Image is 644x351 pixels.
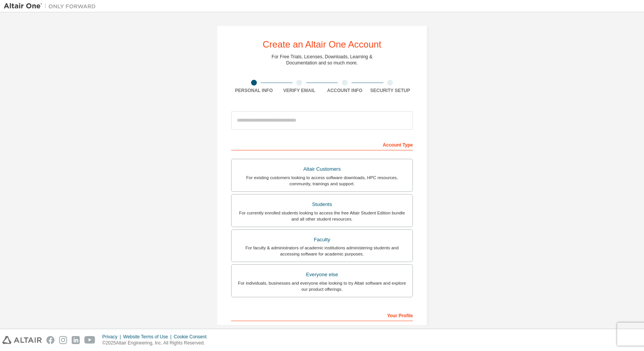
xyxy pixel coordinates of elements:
[272,54,373,66] div: For Free Trials, Licenses, Downloads, Learning & Documentation and so much more.
[368,87,413,94] div: Security Setup
[123,334,174,340] div: Website Terms of Use
[236,234,408,245] div: Faculty
[72,336,80,344] img: linkedin.svg
[84,336,95,344] img: youtube.svg
[236,199,408,210] div: Students
[102,340,211,346] p: © 2025 Altair Engineering, Inc. All Rights Reserved.
[236,175,408,187] div: For existing customers looking to access software downloads, HPC resources, community, trainings ...
[263,40,381,49] div: Create an Altair One Account
[59,336,67,344] img: instagram.svg
[231,309,413,321] div: Your Profile
[277,87,322,94] div: Verify Email
[236,245,408,257] div: For faculty & administrators of academic institutions administering students and accessing softwa...
[231,87,277,94] div: Personal Info
[236,280,408,292] div: For individuals, businesses and everyone else looking to try Altair software and explore our prod...
[46,336,54,344] img: facebook.svg
[231,138,413,150] div: Account Type
[102,334,123,340] div: Privacy
[236,210,408,222] div: For currently enrolled students looking to access the free Altair Student Edition bundle and all ...
[236,164,408,175] div: Altair Customers
[4,2,100,10] img: Altair One
[2,336,42,344] img: altair_logo.svg
[322,87,368,94] div: Account Info
[236,269,408,280] div: Everyone else
[174,334,211,340] div: Cookie Consent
